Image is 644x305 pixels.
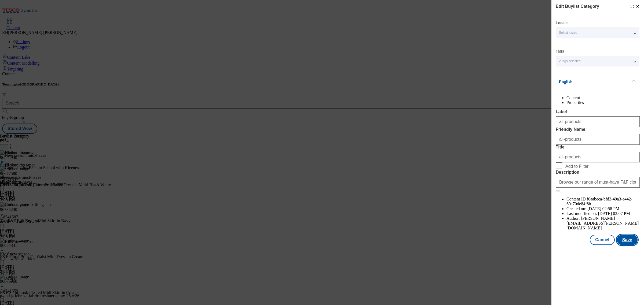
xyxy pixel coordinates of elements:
[556,50,564,53] label: Tags
[566,197,632,206] span: f6aabeca-bfd3-49a3-a442-60a70de84f8b
[556,145,640,150] label: Title
[556,177,640,188] input: Enter Description
[559,31,577,35] span: Select locale
[566,206,640,211] li: Created on:
[566,216,639,230] span: [PERSON_NAME][EMAIL_ADDRESS][PERSON_NAME][DOMAIN_NAME]
[566,211,640,216] li: Last modified on:
[559,59,581,63] span: 2 tags selected
[566,216,640,230] li: Author:
[556,134,640,145] input: Enter Friendly Name
[556,127,640,132] label: Friendly Name
[566,197,640,206] li: Content ID
[556,152,640,162] input: Enter Title
[598,211,630,216] span: [DATE] 03:07 PM
[590,235,614,245] button: Cancel
[556,3,599,10] h4: Edit Buylist Category
[556,21,568,24] label: Locale
[556,116,640,127] input: Enter Label
[556,109,640,114] label: Label
[559,79,615,85] p: English
[556,27,639,38] button: Select locale
[617,235,638,245] button: Save
[556,170,640,175] label: Description
[556,56,639,66] button: 2 tags selected
[566,95,640,100] li: Content
[587,206,619,211] span: [DATE] 02:58 PM
[566,100,640,105] li: Properties
[565,164,588,169] span: Add to Filter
